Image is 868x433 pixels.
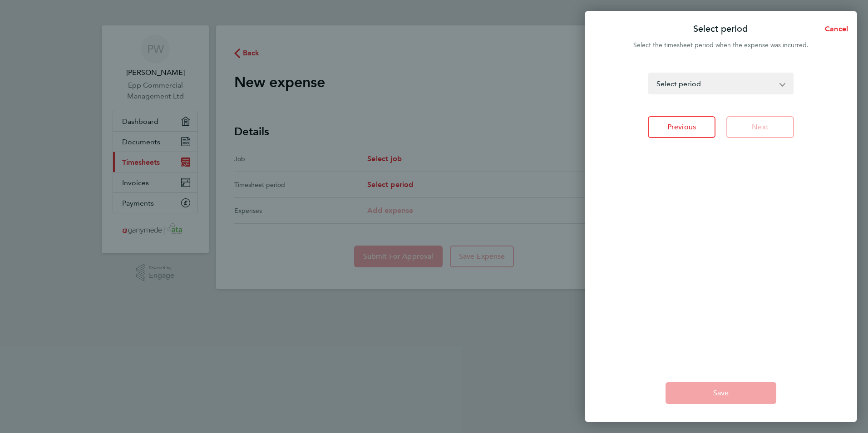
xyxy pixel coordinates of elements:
[649,74,782,93] select: expenses-timesheet-period-select
[585,40,857,51] div: Select the timesheet period when the expense was incurred.
[810,20,857,38] button: Cancel
[667,123,696,132] span: Previous
[693,23,748,35] p: Select period
[822,25,848,33] span: Cancel
[648,116,715,138] button: Previous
